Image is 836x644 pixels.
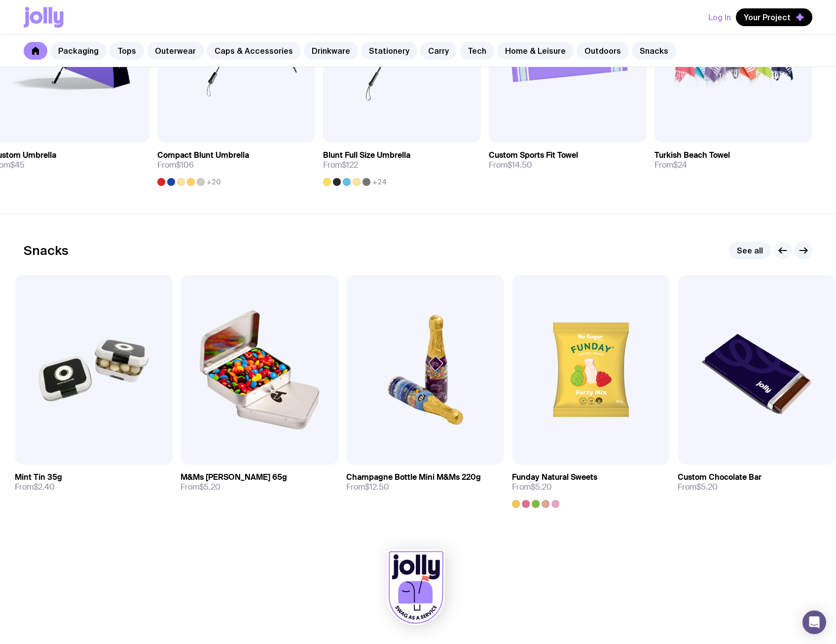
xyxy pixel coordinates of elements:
span: $12.50 [365,482,389,492]
span: From [489,160,532,170]
a: Home & Leisure [497,42,574,60]
span: From [157,160,194,170]
a: Custom Sports Fit TowelFrom$14.50 [489,143,647,178]
h3: Funday Natural Sweets [512,472,597,482]
h3: Compact Blunt Umbrella [157,150,249,160]
span: $122 [342,160,358,170]
a: Drinkware [304,42,358,60]
a: Custom Chocolate BarFrom$5.20 [678,465,836,500]
a: Outdoors [577,42,629,60]
a: Caps & Accessories [207,42,301,60]
span: $5.20 [696,482,718,492]
h2: Snacks [24,243,69,258]
a: Blunt Full Size UmbrellaFrom$122+24 [323,143,481,186]
h3: Mint Tin 35g [15,472,62,482]
span: From [678,482,718,492]
button: Log In [708,8,731,26]
span: From [512,482,552,492]
a: Outerwear [147,42,204,60]
span: $106 [176,160,194,170]
div: Open Intercom Messenger [802,610,826,634]
a: Tech [460,42,494,60]
span: +20 [207,178,221,186]
h3: M&Ms [PERSON_NAME] 65g [181,472,287,482]
h3: Custom Chocolate Bar [678,472,762,482]
span: +24 [372,178,387,186]
a: Mint Tin 35gFrom$2.40 [15,465,173,500]
span: $2.40 [34,482,55,492]
a: Snacks [632,42,676,60]
h3: Champagne Bottle Mini M&Ms 220g [346,472,481,482]
a: Champagne Bottle Mini M&Ms 220gFrom$12.50 [346,465,504,500]
span: From [654,160,687,170]
span: Your Project [744,12,791,22]
span: $14.50 [508,160,532,170]
span: $5.20 [199,482,220,492]
span: From [15,482,55,492]
span: $24 [673,160,687,170]
span: From [323,160,358,170]
a: Carry [420,42,457,60]
a: Tops [109,42,144,60]
a: Packaging [50,42,107,60]
a: Stationery [361,42,417,60]
a: Compact Blunt UmbrellaFrom$106+20 [157,143,315,186]
h3: Turkish Beach Towel [654,150,730,160]
button: Your Project [736,8,812,26]
a: M&Ms [PERSON_NAME] 65gFrom$5.20 [181,465,338,500]
a: Turkish Beach TowelFrom$24 [654,143,812,178]
h3: Custom Sports Fit Towel [489,150,578,160]
span: $45 [10,160,25,170]
span: From [181,482,220,492]
a: Funday Natural SweetsFrom$5.20 [512,465,670,508]
span: $5.20 [531,482,552,492]
a: See all [729,242,771,259]
h3: Blunt Full Size Umbrella [323,150,410,160]
span: From [346,482,389,492]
